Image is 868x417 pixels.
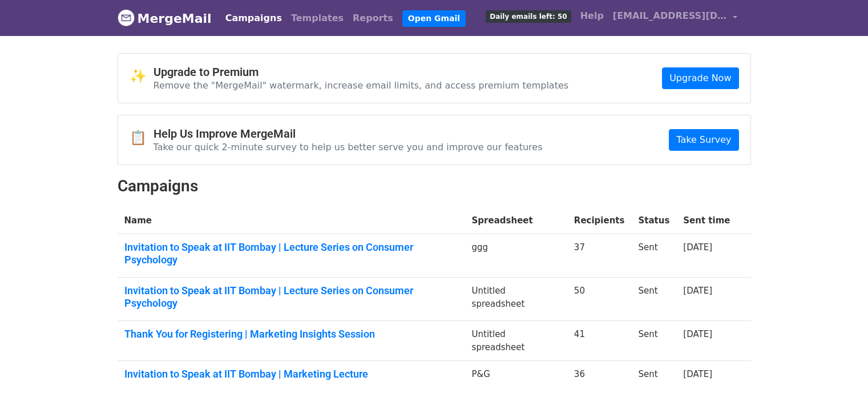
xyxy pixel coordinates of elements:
p: Take our quick 2-minute survey to help us better serve you and improve our features [154,141,543,153]
td: Sent [631,234,676,278]
td: 36 [567,361,632,392]
a: Help [576,5,608,27]
a: Reports [348,7,398,30]
td: Untitled spreadsheet [465,321,567,361]
th: Sent time [676,207,737,234]
td: P&G [465,361,567,392]
a: Invitation to Speak at IIT Bombay | Lecture Series on Consumer Psychology [124,284,458,309]
a: Invitation to Speak at IIT Bombay | Lecture Series on Consumer Psychology [124,241,458,266]
a: [DATE] [683,369,712,379]
a: Take Survey [669,129,738,151]
a: [EMAIL_ADDRESS][DOMAIN_NAME] [608,5,742,31]
span: 📋 [130,130,154,146]
td: 50 [567,278,632,321]
td: Sent [631,361,676,392]
td: ggg [465,234,567,278]
h2: Campaigns [118,177,751,196]
a: Daily emails left: 50 [481,5,575,27]
img: MergeMail logo [118,9,135,26]
iframe: Chat Widget [811,362,868,417]
a: Templates [286,7,348,30]
a: [DATE] [683,286,712,296]
h4: Upgrade to Premium [154,65,569,79]
td: 41 [567,321,632,361]
a: MergeMail [118,6,212,30]
a: [DATE] [683,329,712,339]
td: Untitled spreadsheet [465,278,567,321]
th: Status [631,207,676,234]
td: 37 [567,234,632,278]
a: Upgrade Now [662,67,738,89]
p: Remove the "MergeMail" watermark, increase email limits, and access premium templates [154,79,569,91]
span: ✨ [130,68,154,85]
h4: Help Us Improve MergeMail [154,127,543,141]
th: Name [118,207,465,234]
span: [EMAIL_ADDRESS][DOMAIN_NAME] [613,9,727,23]
a: Open Gmail [402,10,466,27]
td: Sent [631,321,676,361]
a: Thank You for Registering | Marketing Insights Session [124,328,458,340]
th: Spreadsheet [465,207,567,234]
a: Campaigns [221,7,286,30]
a: [DATE] [683,242,712,252]
td: Sent [631,278,676,321]
span: Daily emails left: 50 [486,10,571,23]
a: Invitation to Speak at IIT Bombay | Marketing Lecture [124,368,458,380]
th: Recipients [567,207,632,234]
